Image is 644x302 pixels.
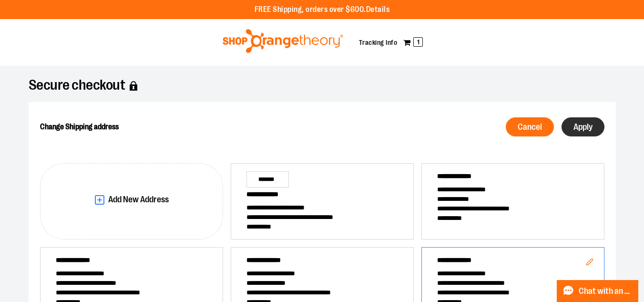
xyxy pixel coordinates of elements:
[221,29,345,53] img: Shop Orangetheory
[579,287,633,296] span: Chat with an Expert
[40,163,223,240] button: Add New Address
[40,114,312,140] h2: Change Shipping address
[573,123,593,132] span: Apply
[255,4,390,15] p: FREE Shipping, orders over $600.
[108,195,169,204] span: Add New Address
[518,123,542,132] span: Cancel
[29,81,616,91] h1: Secure checkout
[506,117,554,136] button: Cancel
[578,250,601,276] button: Edit
[359,39,398,46] a: Tracking Info
[557,280,639,302] button: Chat with an Expert
[366,5,390,14] a: Details
[562,117,604,136] button: Apply
[413,37,423,47] span: 1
